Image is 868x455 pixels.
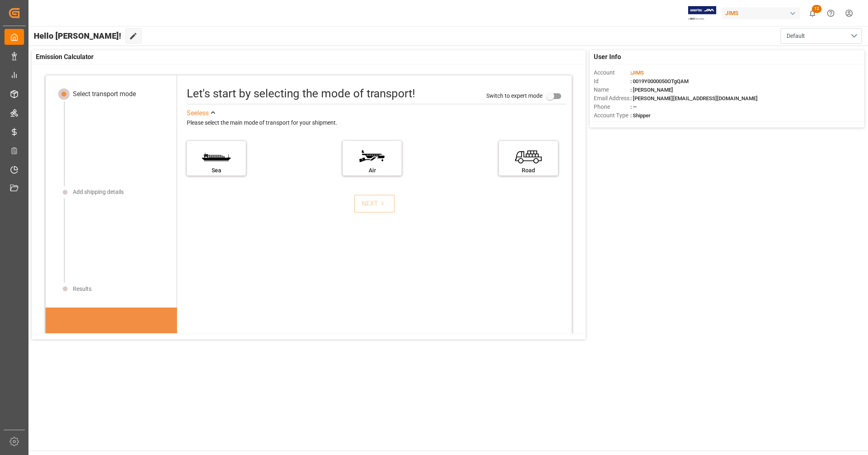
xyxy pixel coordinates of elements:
[722,7,800,19] div: JIMS
[630,78,689,84] span: : 0019Y0000050OTgQAM
[822,4,840,22] button: Help Center
[594,77,630,86] span: Id
[781,28,862,44] button: open menu
[187,85,415,102] div: Let's start by selecting the mode of transport!
[688,6,716,20] img: Exertis%20JAM%20-%20Email%20Logo.jpg_1722504956.jpg
[594,52,621,62] span: User Info
[187,118,566,128] div: Please select the main mode of transport for your shipment.
[362,199,387,209] div: NEXT
[503,166,554,175] div: Road
[630,87,673,93] span: : [PERSON_NAME]
[594,94,630,103] span: Email Address
[594,103,630,111] span: Phone
[594,86,630,94] span: Name
[187,108,209,118] div: See less
[34,28,121,44] span: Hello [PERSON_NAME]!
[812,5,822,13] span: 12
[630,112,651,119] span: : Shipper
[594,111,630,120] span: Account Type
[630,95,758,101] span: : [PERSON_NAME][EMAIL_ADDRESS][DOMAIN_NAME]
[630,70,644,76] span: :
[191,166,242,175] div: Sea
[73,285,92,293] div: Results
[73,89,136,99] div: Select transport mode
[787,32,805,40] span: Default
[722,5,803,21] button: JIMS
[354,195,395,213] button: NEXT
[630,104,637,110] span: : —
[36,52,94,62] span: Emission Calculator
[347,166,398,175] div: Air
[594,68,630,77] span: Account
[73,188,124,196] div: Add shipping details
[803,4,822,22] button: show 12 new notifications
[632,70,644,76] span: JIMS
[486,92,542,99] span: Switch to expert mode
